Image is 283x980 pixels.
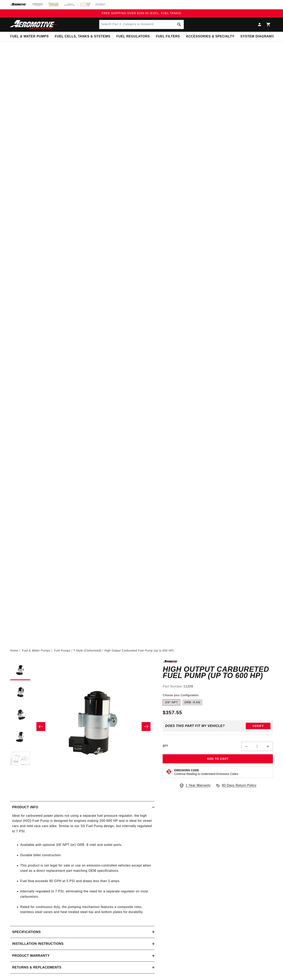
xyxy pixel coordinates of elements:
[237,32,277,41] summary: System Diagrams
[163,684,273,689] div: Part Number:
[9,20,59,29] img: Aeromotive
[20,904,153,915] li: Rated for continuous duty, the pumping mechanism features a composite rotor, stainless steel vane...
[10,660,30,680] button: Load image 1 in gallery view
[22,648,50,653] a: Fuel & Water Pumps
[174,769,199,772] strong: Emissions Code
[183,685,193,688] strong: 11209
[12,953,50,958] h2: Product warranty
[186,783,211,788] span: 1 Year Warranty
[12,941,64,946] h2: Installation Instructions
[10,660,155,793] media-gallery: Gallery Viewer
[12,805,38,810] h2: Product Info
[186,34,234,39] span: Accessories & Specialty
[183,32,237,41] summary: Accessories & Specialty
[163,709,182,716] span: $357.55
[240,34,274,39] span: System Diagrams
[166,768,172,775] img: Emissions code
[163,744,168,748] label: QTY
[20,889,153,899] li: Internally regulated to 7 PSI, eliminating the need for a separate regulator on most carburetors.
[222,783,257,792] span: 90 Days Return Policy
[20,842,153,848] li: Available with optional 3/8' NPT (or) ORB -8 inlet and outlet ports.
[113,32,153,41] summary: Fuel Regulators
[10,705,30,725] button: Load image 3 in gallery view
[10,962,155,973] summary: Returns & replacements
[20,853,153,858] li: Durable billet construction.
[10,682,30,702] button: Load image 2 in gallery view
[10,801,155,813] summary: Product Info
[10,813,155,920] div: Ideal for carbureted power plants not using a separate fuel pressure regulator, the high output (...
[163,666,273,679] h1: High Output Carbureted Fuel Pump (up to 600 HP)
[142,722,151,731] button: Slide right
[215,783,257,792] a: 90 Days Return Policy
[54,648,70,653] a: Fuel Pumps
[36,722,45,731] button: Slide left
[179,783,211,788] a: 1 Year Warranty
[10,749,30,769] button: Load image 5 in gallery view
[246,723,270,729] button: Verify
[163,699,180,706] label: 3/8" NPT
[163,693,200,697] legend: Choose your Configuration:
[10,648,273,653] nav: breadcrumbs
[12,965,61,970] h2: Returns & replacements
[12,929,41,935] h2: Specifications
[10,648,18,653] a: Home
[20,878,153,884] li: Fuel flow exceeds 90 GPH at 5 PSI and draws less than 5 amps.
[10,938,155,950] summary: Installation Instructions
[156,34,180,39] span: Fuel Filters
[174,772,238,776] p: Continue Reading to Understand Emissions Codes
[116,34,150,39] span: Fuel Regulators
[165,724,225,728] div: Does This part fit My vehicle?
[163,754,273,763] button: Add to Cart
[10,727,30,747] button: Load image 4 in gallery view
[104,648,174,653] li: High Output Carbureted Fuel Pump (up to 600 HP)
[10,926,155,938] summary: Specifications
[55,34,110,39] span: Fuel Cells, Tanks & Systems
[10,34,49,39] span: Fuel & Water Pumps
[102,12,181,15] span: FREE SHIPPING OVER $109.00 (EXCL. FUEL TANKS)
[73,648,104,653] li: T-Style (Carbureted)
[10,950,155,962] summary: Product warranty
[7,32,52,41] summary: Fuel & Water Pumps
[174,768,238,776] button: Emissions CodeContinue Reading to Understand Emissions Codes
[52,32,113,41] summary: Fuel Cells, Tanks & Systems
[182,699,202,706] label: ORB -8 AN
[175,20,184,29] button: Search Part #, Category or Keyword
[153,32,183,41] summary: Fuel Filters
[20,863,153,873] li: This product is not legal for sale or use on emission-controlled vehicles except when used as a d...
[99,20,184,29] input: Search Part #, Category or Keyword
